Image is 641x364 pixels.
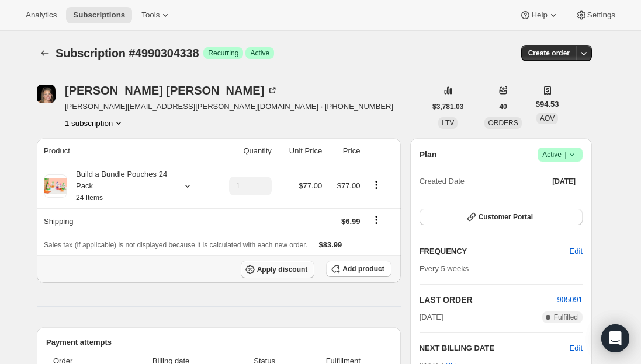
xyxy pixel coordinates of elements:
span: Help [531,10,547,20]
span: Settings [587,10,615,20]
h2: LAST ORDER [420,294,557,306]
span: | [564,150,566,159]
th: Shipping [37,208,213,234]
a: 905091 [557,295,583,304]
span: Active [250,48,269,58]
button: Subscriptions [37,45,53,61]
span: $3,781.03 [432,102,463,111]
span: [DATE] [420,311,443,323]
th: Unit Price [275,138,325,164]
span: Created Date [420,176,465,187]
button: $3,781.03 [425,99,470,115]
button: Help [512,7,566,23]
span: Add product [342,264,384,274]
span: Recurring [208,48,238,58]
button: Apply discount [241,261,315,278]
button: 905091 [557,294,583,306]
span: LTV [442,119,454,127]
span: Edit [570,246,583,257]
span: Apply discount [257,265,308,274]
span: [DATE] [552,177,576,186]
th: Product [37,138,213,164]
span: Analytics [26,10,57,20]
button: Shipping actions [367,213,386,226]
h2: NEXT BILLING DATE [420,342,570,354]
span: Fulfilled [554,313,578,322]
span: 40 [499,102,507,111]
span: AOV [540,114,555,123]
span: Subscription #4990304338 [56,47,199,60]
span: $77.00 [299,181,322,190]
button: Product actions [65,117,124,129]
span: ORDERS [488,119,518,127]
span: Tools [141,10,160,20]
span: Sales tax (if applicable) is not displayed because it is calculated with each new order. [44,241,307,249]
span: [PERSON_NAME][EMAIL_ADDRESS][PERSON_NAME][DOMAIN_NAME] · [PHONE_NUMBER] [65,101,393,113]
span: Create order [528,48,570,58]
small: 24 Items [76,194,103,202]
span: $6.99 [341,217,361,226]
div: [PERSON_NAME] [PERSON_NAME] [65,85,278,96]
h2: Plan [420,149,437,160]
button: Customer Portal [420,209,583,225]
span: Caroline Engram [37,85,56,103]
span: Every 5 weeks [420,264,469,273]
th: Quantity [213,138,275,164]
span: Subscriptions [73,10,125,20]
button: Product actions [367,178,386,191]
div: Open Intercom Messenger [601,324,629,352]
th: Price [325,138,363,164]
h2: Payment attempts [46,337,391,348]
button: Add product [326,261,391,277]
span: $77.00 [337,181,361,190]
button: Create order [521,45,577,61]
button: 40 [492,99,514,115]
span: $83.99 [319,240,342,249]
div: Build a Bundle Pouches 24 Pack [67,169,172,204]
button: Edit [570,342,583,354]
button: [DATE] [545,173,583,190]
button: Analytics [19,7,64,23]
span: Customer Portal [479,212,533,222]
button: Subscriptions [66,7,132,23]
span: Active [542,149,578,160]
button: Tools [134,7,178,23]
span: $94.53 [536,99,559,110]
button: Settings [569,7,622,23]
h2: FREQUENCY [420,246,570,257]
button: Edit [563,242,590,261]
